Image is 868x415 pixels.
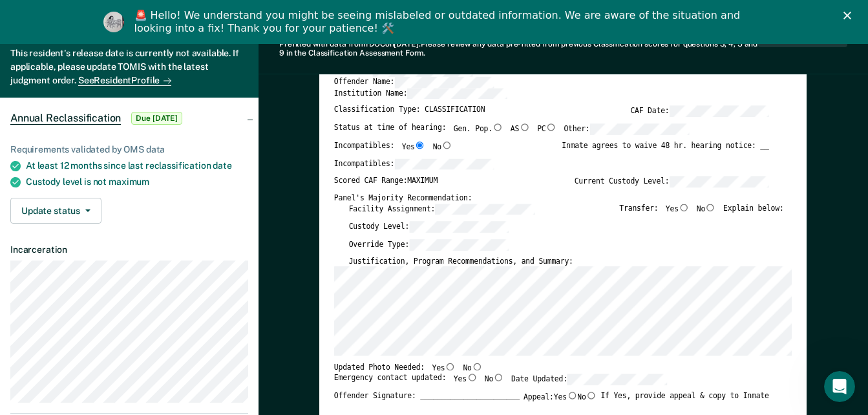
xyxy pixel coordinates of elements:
[575,176,769,187] label: Current Custody Level:
[546,123,557,131] input: PC
[334,123,690,142] div: Status at time of hearing:
[670,105,769,116] input: CAF Date:
[349,204,535,215] label: Facility Assignment:
[620,204,784,222] div: Transfer: Explain below:
[334,76,494,87] label: Offender Name:
[463,363,483,374] label: No
[562,141,769,158] div: Inmate agrees to waive 48 hr. hearing notice: __
[213,160,231,171] span: date
[334,141,452,158] div: Incompatibles:
[697,204,716,215] label: No
[432,363,456,374] label: Yes
[395,158,494,169] input: Incompatibles:
[454,123,503,134] label: Gen. Pop.
[334,363,482,374] div: Updated Photo Needed:
[10,244,248,255] dt: Incarceration
[590,123,690,134] input: Other:
[409,221,509,232] input: Custody Level:
[433,141,452,151] label: No
[10,144,248,155] div: Requirements validated by OMS data
[524,391,597,408] label: Appeal:
[402,141,426,151] label: Yes
[408,88,507,99] input: Institution Name:
[679,204,690,211] input: Yes
[109,176,149,187] span: maximum
[409,239,509,250] input: Override Type:
[134,9,745,35] div: 🚨 Hello! We understand you might be seeing mislabeled or outdated information. We are aware of th...
[103,12,124,32] img: Profile image for Kim
[670,176,769,187] input: Current Custody Level:
[349,221,509,232] label: Custody Level:
[586,391,597,398] input: No
[472,363,483,370] input: No
[10,112,121,125] span: Annual Reclassification
[279,39,758,58] div: Prefilled with data from TDOC on [DATE] . Please review any data pre-filled from previous Classif...
[511,123,530,134] label: AS
[492,123,503,131] input: Gen. Pop.
[131,112,182,125] span: Due [DATE]
[537,123,556,134] label: PC
[445,363,456,370] input: Yes
[334,158,494,169] label: Incompatibles:
[349,239,509,250] label: Override Type:
[567,374,667,385] input: Date Updated:
[520,123,531,131] input: AS
[334,194,769,204] div: Panel's Majority Recommendation:
[666,204,690,215] label: Yes
[26,160,248,171] div: At least 12 months since last reclassification
[10,198,101,224] button: Update status
[843,12,856,19] div: Close
[395,76,494,87] input: Offender Name:
[415,141,426,148] input: Yes
[824,371,855,402] iframe: Intercom live chat
[554,391,578,401] label: Yes
[441,141,452,148] input: No
[26,176,248,187] div: Custody level is not
[349,257,573,266] label: Justification, Program Recommendations, and Summary:
[467,374,478,381] input: Yes
[334,391,769,414] div: Offender Signature: _______________________ If Yes, provide appeal & copy to Inmate
[705,204,716,211] input: No
[334,374,667,392] div: Emergency contact updated:
[564,123,690,134] label: Other:
[485,374,504,385] label: No
[78,75,171,86] a: SeeResidentProfile
[578,391,597,401] label: No
[334,88,507,99] label: Institution Name:
[435,204,535,215] input: Facility Assignment:
[511,374,667,385] label: Date Updated:
[631,105,769,116] label: CAF Date:
[493,374,504,381] input: No
[567,391,578,398] input: Yes
[454,374,478,385] label: Yes
[334,105,485,116] label: Classification Type: CLASSIFICATION
[334,176,438,187] label: Scored CAF Range: MAXIMUM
